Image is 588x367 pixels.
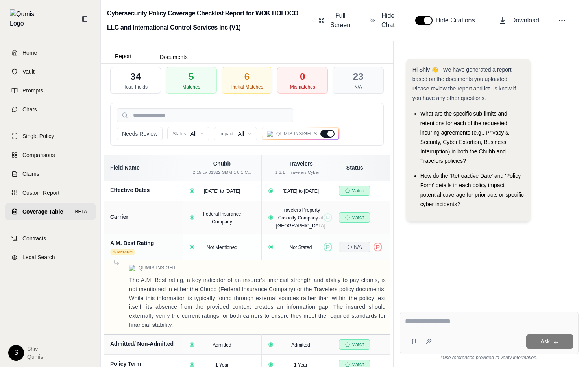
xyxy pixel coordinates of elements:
[107,6,309,35] h2: Cybersecurity Policy Coverage Checklist Report for WOK HOLDCO LLC and International Control Servi...
[110,186,176,194] div: Effective Dates
[511,16,539,25] span: Download
[5,146,96,164] a: Comparisons
[167,127,209,140] button: Status:All
[117,127,163,140] button: Needs Review
[190,130,197,138] span: All
[101,50,146,63] button: Report
[496,13,542,28] button: Download
[182,84,200,90] div: Matches
[139,265,176,271] span: Qumis Insight
[276,207,325,229] span: Travelers Property Casualty Company of [GEOGRAPHIC_DATA]
[5,249,96,266] a: Legal Search
[400,354,579,361] div: *Use references provided to verify information.
[267,131,273,137] img: Qumis Logo
[5,101,96,118] a: Chats
[354,84,362,90] div: N/A
[238,130,244,138] span: All
[10,9,39,28] img: Qumis Logo
[27,345,43,353] span: Shiv
[5,165,96,183] a: Claims
[22,208,63,216] span: Coverage Table
[276,131,317,137] span: Qumis Insights
[290,245,312,250] span: Not Stated
[329,11,351,30] span: Full Screen
[353,70,364,83] div: 23
[22,132,54,140] span: Single Policy
[283,188,319,194] span: [DATE] to [DATE]
[290,84,315,90] div: Mismatches
[172,131,187,137] span: Status:
[436,16,480,25] span: Hide Citations
[374,243,382,251] button: Negative feedback provided
[22,105,37,113] span: Chats
[214,127,257,140] button: Impact:All
[104,155,183,181] th: Field Name
[146,51,202,63] button: Documents
[420,173,524,207] span: How do the 'Retroactive Date' and 'Policy Form' details in each policy impact potential coverage ...
[316,8,355,33] button: Full Screen
[540,338,549,345] span: Ask
[110,249,135,256] span: Medium
[129,276,386,330] p: The A.M. Best rating, a key indicator of an insurer's financial strength and ability to pay claim...
[266,169,335,176] div: 1-3.1 - Travelers Cyber P...
[22,49,37,57] span: Home
[22,87,43,94] span: Prompts
[188,169,257,176] div: 2-15-cv-01322-SMM-1 8-1 C...
[219,131,235,137] span: Impact:
[189,70,194,83] div: 5
[78,13,91,25] button: Collapse sidebar
[188,160,257,168] div: Chubb
[73,208,89,216] span: BETA
[5,82,96,99] a: Prompts
[22,151,55,159] span: Comparisons
[124,84,148,90] div: Total Fields
[22,253,55,261] span: Legal Search
[110,340,176,348] div: Admitted/ Non-Admitted
[266,160,335,168] div: Travelers
[339,186,370,196] span: Match
[8,345,24,361] div: S
[300,70,305,83] div: 0
[5,44,96,61] a: Home
[367,8,399,33] button: Hide Chat
[291,342,310,348] span: Admitted
[5,63,96,80] a: Vault
[5,230,96,247] a: Contracts
[412,66,516,101] span: Hi Shiv 👋 - We have generated a report based on the documents you uploaded. Please review the rep...
[203,211,241,225] span: Federal Insurance Company
[5,203,96,220] a: Coverage TableBETA
[22,189,59,197] span: Custom Report
[420,111,509,164] span: What are the specific sub-limits and retentions for each of the requested insuring agreements (e....
[27,353,43,361] span: Qumis
[22,234,46,242] span: Contracts
[204,188,240,194] span: [DATE] to [DATE]
[339,212,370,223] span: Match
[339,242,370,252] span: N/A
[319,155,390,181] th: Status
[129,265,135,271] img: Qumis Logo
[380,11,396,30] span: Hide Chat
[231,84,263,90] div: Partial Matches
[5,184,96,201] a: Custom Report
[22,68,35,76] span: Vault
[526,334,573,349] button: Ask
[110,213,176,221] div: Carrier
[339,339,370,350] span: Match
[130,70,141,83] div: 34
[244,70,250,83] div: 6
[213,342,231,348] span: Admitted
[207,245,237,250] span: Not Mentioned
[22,170,39,178] span: Claims
[110,239,176,247] div: A.M. Best Rating
[5,127,96,145] a: Single Policy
